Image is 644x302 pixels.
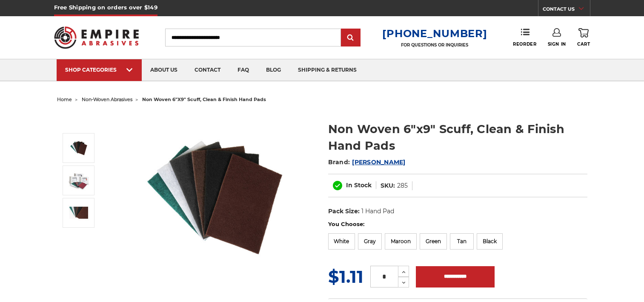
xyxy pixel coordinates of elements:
span: In Stock [346,181,372,189]
dd: 285 [397,181,408,190]
a: home [57,96,72,102]
a: CONTACT US [543,4,590,16]
a: blog [258,59,289,81]
span: Sign In [548,41,566,47]
a: Reorder [513,28,536,46]
a: [PHONE_NUMBER] [382,27,487,40]
a: about us [142,59,186,81]
span: non woven 6"x9" scuff, clean & finish hand pads [142,96,266,102]
img: Empire Abrasives [54,21,139,54]
a: non-woven abrasives [82,96,132,102]
div: SHOP CATEGORIES [65,67,133,73]
span: $1.11 [328,266,364,287]
span: Reorder [513,41,536,47]
a: Cart [577,28,590,47]
a: faq [229,59,258,81]
a: contact [186,59,229,81]
img: Non Woven 6"x9" Scuff, Clean & Finish Hand Pads [68,170,89,191]
input: Submit [342,29,359,46]
a: [PERSON_NAME] [352,158,405,166]
h1: Non Woven 6"x9" Scuff, Clean & Finish Hand Pads [328,121,587,154]
label: You Choose: [328,220,587,229]
img: Non Woven 6"x9" Scuff, Clean & Finish Hand Pads [68,137,89,159]
a: shipping & returns [289,59,365,81]
p: FOR QUESTIONS OR INQUIRIES [382,42,487,48]
span: Cart [577,41,590,47]
img: Non Woven 6"x9" Scuff, Clean & Finish Hand Pads [68,205,89,221]
img: Non Woven 6"x9" Scuff, Clean & Finish Hand Pads [130,112,300,282]
dt: Pack Size: [328,207,360,216]
dd: 1 Hand Pad [361,207,394,216]
span: Brand: [328,158,350,166]
dt: SKU: [381,181,395,190]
